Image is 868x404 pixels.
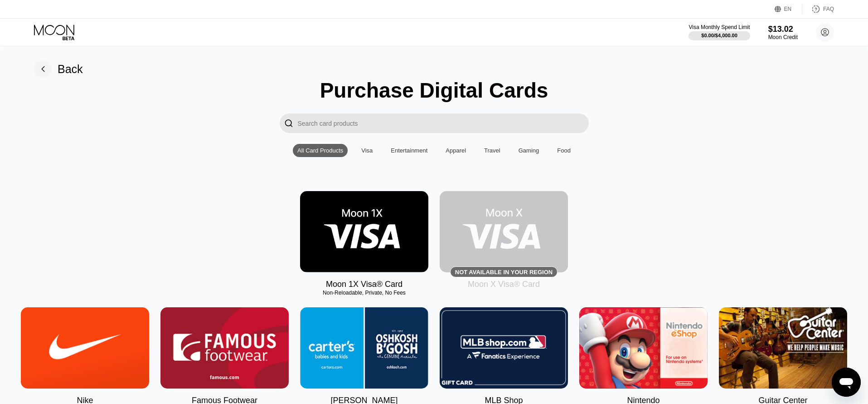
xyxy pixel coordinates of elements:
[293,144,348,157] div: All Card Products
[775,5,802,14] div: EN
[357,144,377,157] div: Visa
[802,5,834,14] div: FAQ
[441,144,470,157] div: Apparel
[484,147,500,154] div: Travel
[768,25,798,40] div: $13.02Moon Credit
[514,144,544,157] div: Gaming
[34,60,83,78] div: Back
[300,290,428,296] div: Non-Reloadable, Private, No Fees
[468,280,540,289] div: Moon X Visa® Card
[768,25,798,34] div: $13.02
[784,6,792,12] div: EN
[455,269,553,276] div: Not available in your region
[553,144,575,157] div: Food
[701,33,737,38] div: $0.00 / $4,000.00
[689,24,750,40] div: Visa Monthly Spend Limit$0.00/$4,000.00
[297,147,343,154] div: All Card Products
[280,113,298,133] div: 
[768,34,798,40] div: Moon Credit
[361,147,373,154] div: Visa
[320,78,548,103] div: Purchase Digital Cards
[386,144,432,157] div: Entertainment
[519,147,539,154] div: Gaming
[823,6,834,12] div: FAQ
[557,147,571,154] div: Food
[58,63,83,76] div: Back
[446,147,466,154] div: Apparel
[440,191,568,272] div: Not available in your region
[832,368,861,397] iframe: Button to launch messaging window
[480,144,505,157] div: Travel
[689,24,750,30] div: Visa Monthly Spend Limit
[298,113,589,133] input: Search card products
[284,118,293,128] div: 
[326,280,402,289] div: Moon 1X Visa® Card
[391,147,427,154] div: Entertainment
